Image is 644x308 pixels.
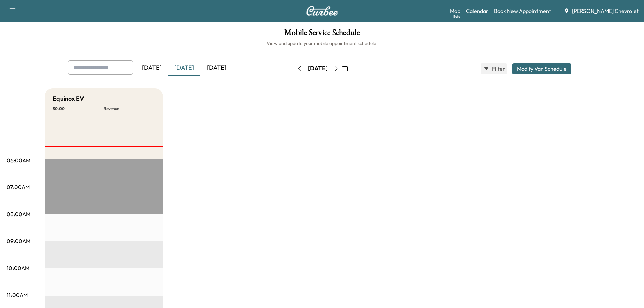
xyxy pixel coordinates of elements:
[168,60,200,76] div: [DATE]
[512,63,571,74] button: Modify Van Schedule
[466,7,488,15] a: Calendar
[572,7,639,15] span: [PERSON_NAME] Chevrolet
[492,65,504,73] span: Filter
[450,7,460,15] a: MapBeta
[481,63,507,74] button: Filter
[306,6,338,16] img: Curbee Logo
[7,210,30,218] p: 08:00AM
[7,28,637,40] h1: Mobile Service Schedule
[308,64,328,73] div: [DATE]
[7,40,637,47] h6: View and update your mobile appointment schedule.
[7,291,28,299] p: 11:00AM
[7,156,30,164] p: 06:00AM
[200,60,233,76] div: [DATE]
[104,106,155,111] p: Revenue
[7,237,30,245] p: 09:00AM
[7,183,30,191] p: 07:00AM
[136,60,168,76] div: [DATE]
[494,7,551,15] a: Book New Appointment
[53,106,104,111] p: $ 0.00
[53,94,84,103] h5: Equinox EV
[453,14,460,19] div: Beta
[7,264,29,272] p: 10:00AM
